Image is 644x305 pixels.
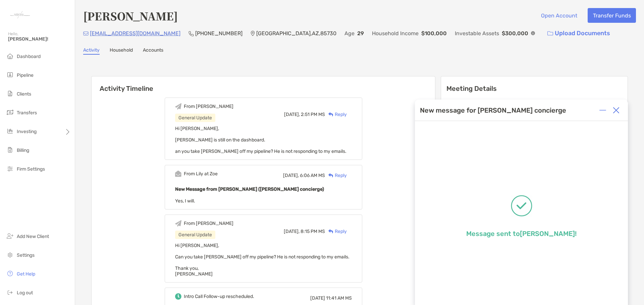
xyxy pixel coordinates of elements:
[328,229,333,234] img: Reply icon
[613,107,620,114] img: Close
[175,186,324,192] b: New Message from [PERSON_NAME] ([PERSON_NAME] concierge)
[17,91,31,97] span: Clients
[83,8,178,23] h4: [PERSON_NAME]
[301,112,325,117] span: 2:51 PM MS
[325,111,347,118] div: Reply
[90,29,180,38] p: [EMAIL_ADDRESS][DOMAIN_NAME]
[256,29,336,38] p: [GEOGRAPHIC_DATA] , AZ , 85730
[175,198,195,204] span: Yes, I will.
[6,232,14,240] img: add_new_client icon
[325,228,347,235] div: Reply
[420,106,566,114] div: New message for [PERSON_NAME] concierge
[547,31,553,36] img: button icon
[83,32,89,36] img: Email Icon
[17,110,37,116] span: Transfers
[175,114,215,122] div: General Update
[284,229,300,234] span: [DATE],
[184,294,254,299] div: Intro Call Follow-up rescheduled.
[17,54,41,59] span: Dashboard
[283,173,299,178] span: [DATE],
[357,29,364,38] p: 29
[17,234,49,239] span: Add New Client
[17,271,35,277] span: Get Help
[6,165,14,173] img: firm-settings icon
[175,220,181,227] img: Event icon
[300,173,325,178] span: 6:06 AM MS
[175,293,181,300] img: Event icon
[536,8,582,23] button: Open Account
[531,31,535,35] img: Info Icon
[455,29,499,38] p: Investable Assets
[17,72,34,78] span: Pipeline
[310,295,325,301] span: [DATE]
[284,112,300,117] span: [DATE],
[8,3,32,27] img: Zoe Logo
[588,8,636,23] button: Transfer Funds
[251,31,255,36] img: Location Icon
[143,47,163,55] a: Accounts
[6,108,14,116] img: transfers icon
[184,171,218,177] div: From Lily at Zoe
[325,172,347,179] div: Reply
[175,171,181,177] img: Event icon
[328,112,333,117] img: Reply icon
[17,166,45,172] span: Firm Settings
[83,47,100,55] a: Activity
[543,26,614,41] a: Upload Documents
[502,29,528,38] p: $300,000
[92,76,435,93] h6: Activity Timeline
[421,29,447,38] p: $100,000
[6,127,14,135] img: investing icon
[6,269,14,278] img: get-help icon
[17,147,29,153] span: Billing
[189,31,194,36] img: Phone Icon
[6,89,14,98] img: clients icon
[17,252,35,258] span: Settings
[175,126,346,154] span: Hi [PERSON_NAME], [PERSON_NAME] is still on the dashboard. an you take [PERSON_NAME] off my pipel...
[184,221,233,226] div: From [PERSON_NAME]
[599,107,606,114] img: Expand or collapse
[8,36,71,42] span: [PERSON_NAME]!
[6,52,14,60] img: dashboard icon
[110,47,133,55] a: Household
[175,103,181,110] img: Event icon
[175,243,350,277] span: Hi [PERSON_NAME], Can you take [PERSON_NAME] off my pipeline? He is not responding to my emails. ...
[6,251,14,259] img: settings icon
[175,231,215,239] div: General Update
[326,295,352,301] span: 11:41 AM MS
[6,288,14,296] img: logout icon
[6,146,14,154] img: billing icon
[446,84,622,93] p: Meeting Details
[17,290,33,296] span: Log out
[6,71,14,79] img: pipeline icon
[466,230,577,238] p: Message sent to [PERSON_NAME] !
[328,173,333,178] img: Reply icon
[195,29,243,38] p: [PHONE_NUMBER]
[301,229,325,234] span: 8:15 PM MS
[184,104,233,109] div: From [PERSON_NAME]
[344,29,355,38] p: Age
[17,129,37,134] span: Investing
[372,29,419,38] p: Household Income
[511,195,532,217] img: Message successfully sent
